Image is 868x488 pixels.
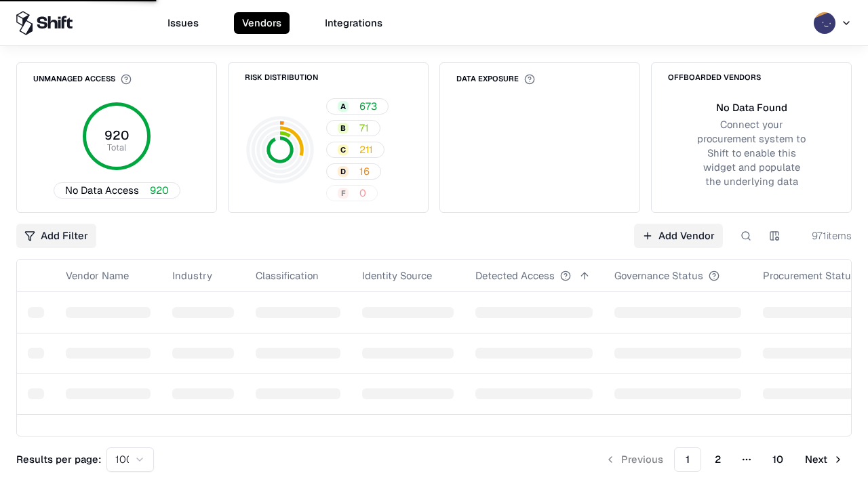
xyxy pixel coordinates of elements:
[668,74,761,81] div: Offboarded Vendors
[338,123,349,134] div: B
[16,224,96,248] button: Add Filter
[338,166,349,177] div: D
[107,142,126,153] tspan: Total
[16,452,101,466] p: Results per page:
[172,268,212,283] div: Industry
[475,268,555,283] div: Detected Access
[359,142,373,157] span: 211
[674,447,701,472] button: 1
[326,120,380,136] button: B71
[763,268,856,283] div: Procurement Status
[65,183,139,197] span: No Data Access
[66,268,129,283] div: Vendor Name
[362,268,432,283] div: Identity Source
[456,74,535,85] div: Data Exposure
[359,121,369,135] span: 71
[597,447,852,472] nav: pagination
[150,183,169,197] span: 920
[716,100,787,115] div: No Data Found
[614,268,703,283] div: Governance Status
[762,447,794,472] button: 10
[33,74,132,85] div: Unmanaged Access
[695,117,808,189] div: Connect your procurement system to Shift to enable this widget and populate the underlying data
[54,182,180,199] button: No Data Access920
[256,268,319,283] div: Classification
[104,127,129,143] tspan: 920
[159,12,207,34] button: Issues
[326,142,384,158] button: C211
[326,163,381,180] button: D16
[704,447,732,472] button: 2
[317,12,391,34] button: Integrations
[634,224,723,248] a: Add Vendor
[326,98,389,115] button: A673
[359,164,370,178] span: 16
[338,144,349,155] div: C
[797,228,852,243] div: 971 items
[234,12,290,34] button: Vendors
[359,99,377,113] span: 673
[245,74,318,81] div: Risk Distribution
[338,101,349,112] div: A
[797,447,852,472] button: Next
